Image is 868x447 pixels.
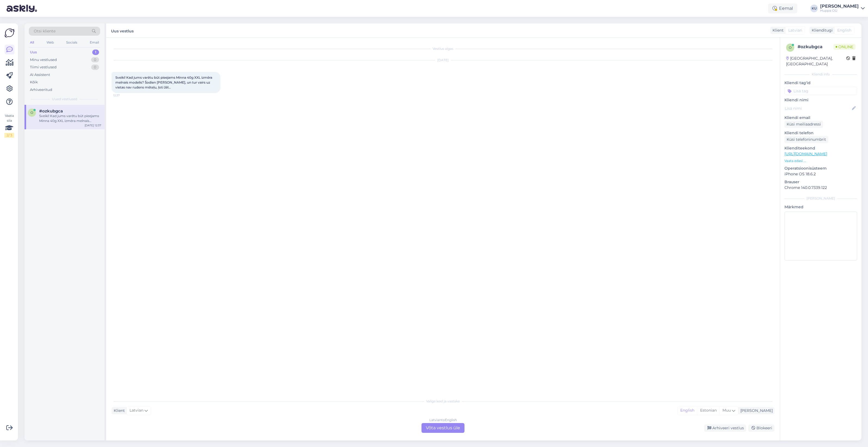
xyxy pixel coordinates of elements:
div: Võta vestlus üle [421,423,464,433]
img: Askly Logo [4,28,15,38]
div: [GEOGRAPHIC_DATA], [GEOGRAPHIC_DATA] [786,56,846,67]
div: Arhiveeritud [30,87,52,93]
div: Klient [770,27,784,33]
p: Klienditeekond [784,145,857,151]
span: #ozkubgca [39,109,63,114]
div: [PERSON_NAME] [820,4,859,8]
p: iPhone OS 18.6.2 [784,171,857,177]
div: Valige keel ja vastake [112,399,774,404]
span: Muu [722,408,731,413]
div: Vaata siia [4,113,14,138]
div: English [678,406,697,415]
div: [DATE] 12:37 [85,123,101,127]
div: Socials [65,39,78,46]
span: o [30,111,33,115]
div: # ozkubgca [798,44,833,50]
div: [PERSON_NAME] [784,196,857,201]
span: English [837,27,851,33]
div: Huppa OÜ [820,8,859,13]
div: Estonian [697,406,719,415]
div: Email [89,39,100,46]
div: Küsi meiliaadressi [784,121,823,128]
span: Uued vestlused [52,97,77,102]
input: Lisa nimi [785,105,851,111]
span: Latvian [130,408,143,414]
p: Operatsioonisüsteem [784,166,857,171]
div: 2 / 3 [4,133,14,138]
p: Brauser [784,179,857,185]
span: 12:37 [113,93,134,97]
span: o [789,45,792,50]
div: AI Assistent [30,72,50,78]
span: Latvian [788,27,802,33]
div: Sveiki! Kad jums varētu būt pieejams Minna 40g XXL izmēra melnais modelis? Šodien [PERSON_NAME], ... [39,114,101,123]
div: Klient [112,408,125,414]
a: [PERSON_NAME]Huppa OÜ [820,4,865,13]
div: Uus [30,50,37,55]
div: 1 [92,50,99,55]
input: Lisa tag [784,87,857,95]
p: Kliendi tag'id [784,80,857,86]
div: Kõik [30,79,38,85]
div: Blokeeri [748,424,774,432]
div: Küsi telefoninumbrit [784,136,828,143]
div: KU [810,5,818,12]
a: [URL][DOMAIN_NAME] [784,151,827,156]
span: Otsi kliente [34,28,56,34]
div: 0 [91,57,99,63]
div: Eemal [768,4,797,13]
p: Kliendi email [784,115,857,121]
p: Chrome 140.0.7339.122 [784,185,857,191]
div: Arhiveeri vestlus [704,424,746,432]
p: Märkmed [784,204,857,210]
div: All [29,39,35,46]
div: Klienditugi [809,27,833,33]
div: Kliendi info [784,72,857,77]
div: Minu vestlused [30,57,57,63]
div: 0 [91,65,99,70]
p: Kliendi nimi [784,97,857,103]
p: Kliendi telefon [784,130,857,136]
div: Tiimi vestlused [30,65,57,70]
div: Vestlus algas [112,46,774,51]
p: Vaata edasi ... [784,158,857,163]
div: Web [45,39,55,46]
div: [PERSON_NAME] [738,408,773,414]
div: Latvian to English [429,418,457,422]
span: Sveiki! Kad jums varētu būt pieejams Minna 40g XXL izmēra melnais modelis? Šodien [PERSON_NAME], ... [115,75,213,89]
div: [DATE] [112,58,774,63]
span: Online [833,44,855,50]
label: Uus vestlus [111,27,134,34]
